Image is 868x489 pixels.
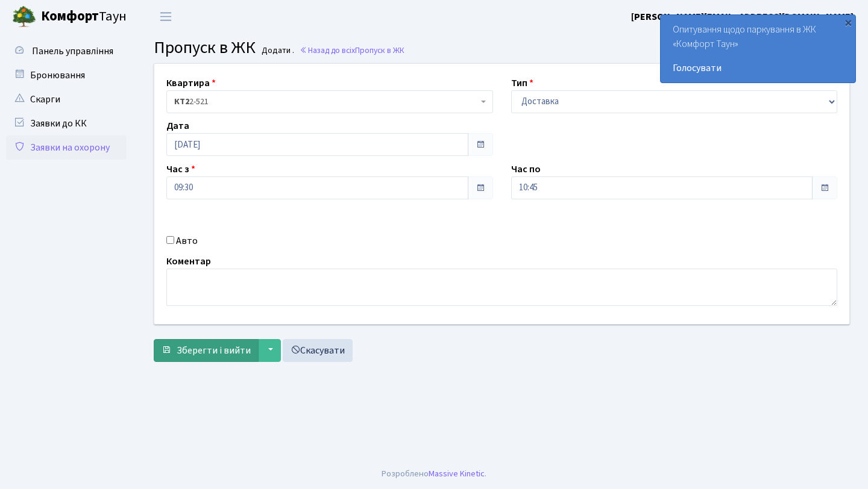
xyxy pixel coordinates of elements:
span: <b>КТ2</b>&nbsp;&nbsp;&nbsp;2-521 [166,90,493,113]
a: Панель управління [6,39,127,63]
b: [PERSON_NAME][EMAIL_ADDRESS][DOMAIN_NAME] [631,10,854,23]
label: Квартира [166,76,216,90]
div: Опитування щодо паркування в ЖК «Комфорт Таун» [661,15,855,83]
div: Розроблено . [382,467,486,481]
b: КТ2 [174,96,189,108]
a: Заявки до КК [6,111,127,135]
a: Заявки на охорону [6,135,127,160]
button: Переключити навігацію [151,7,181,26]
label: Авто [176,234,198,248]
a: Скарги [6,87,127,111]
label: Дата [166,119,189,133]
a: Бронювання [6,63,127,87]
small: Додати . [259,46,294,56]
span: Пропуск в ЖК [355,45,404,56]
span: Пропуск в ЖК [154,36,256,60]
a: Голосувати [673,61,843,75]
a: Назад до всіхПропуск в ЖК [300,45,404,56]
b: Комфорт [41,7,99,26]
span: Таун [41,7,127,27]
label: Час по [511,162,541,176]
label: Тип [511,76,533,90]
a: Скасувати [283,339,353,362]
span: Панель управління [32,45,113,58]
button: Зберегти і вийти [154,339,259,362]
a: [PERSON_NAME][EMAIL_ADDRESS][DOMAIN_NAME] [631,10,854,24]
span: Зберегти і вийти [177,344,251,357]
label: Коментар [166,254,211,269]
label: Час з [166,162,195,176]
span: <b>КТ2</b>&nbsp;&nbsp;&nbsp;2-521 [174,96,478,108]
img: logo.png [12,5,36,29]
a: Massive Kinetic [429,467,485,480]
div: × [842,16,854,28]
